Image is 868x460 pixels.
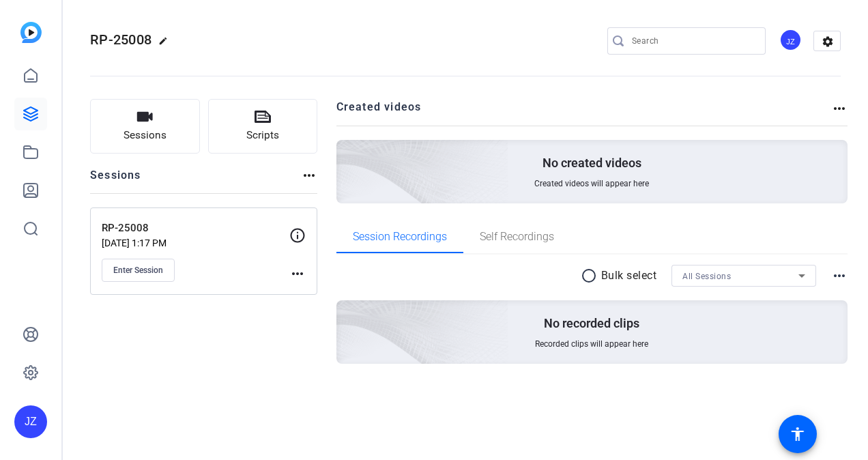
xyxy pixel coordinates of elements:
[102,238,289,248] p: [DATE] 1:17 PM
[601,268,657,284] p: Bulk select
[542,155,641,171] p: No created videos
[632,33,755,49] input: Search
[480,231,554,242] span: Self Recordings
[534,178,649,189] span: Created videos will appear here
[301,167,317,184] mat-icon: more_horiz
[779,29,802,51] div: JZ
[124,128,167,143] span: Sessions
[102,220,289,236] p: RP-25008
[682,272,731,281] span: All Sessions
[289,265,306,282] mat-icon: more_horiz
[113,265,163,276] span: Enter Session
[20,22,42,43] img: blue-gradient.svg
[102,259,175,282] button: Enter Session
[831,100,848,117] mat-icon: more_horiz
[246,128,279,143] span: Scripts
[831,268,848,284] mat-icon: more_horiz
[90,99,200,154] button: Sessions
[90,31,151,48] span: RP-25008
[814,31,841,52] mat-icon: settings
[535,339,648,349] span: Recorded clips will appear here
[158,36,175,53] mat-icon: edit
[184,5,509,301] img: Creted videos background
[336,99,832,126] h2: Created videos
[779,29,803,53] ngx-avatar: James Zaguroli
[790,426,806,442] mat-icon: accessibility
[581,268,601,284] mat-icon: radio_button_unchecked
[544,315,639,332] p: No recorded clips
[208,99,318,154] button: Scripts
[90,167,141,193] h2: Sessions
[353,231,447,242] span: Session Recordings
[14,405,47,438] div: JZ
